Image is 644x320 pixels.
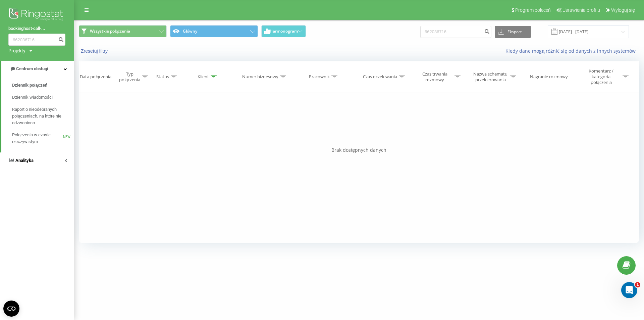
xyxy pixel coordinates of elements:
a: Centrum obsługi [1,61,74,77]
span: Ustawienia profilu [562,7,600,13]
div: Projekty [8,47,25,54]
a: Kiedy dane mogą różnić się od danych z innych systemów [505,48,639,54]
div: Czas oczekiwania [363,74,397,80]
span: Połączenia w czasie rzeczywistym [12,132,63,145]
div: Nagranie rozmowy [530,74,568,80]
div: Pracownik [309,74,330,80]
div: Czas trwania rozmowy [417,71,453,83]
input: Wyszukiwanie według numeru [420,26,491,38]
div: Klient [198,74,209,80]
a: Dziennik połączeń [12,79,74,91]
span: Raport o nieodebranych połączeniach, na które nie odzwoniono [12,106,70,126]
button: Open CMP widget [3,301,19,317]
button: Główny [170,25,258,37]
div: Numer biznesowy [242,74,278,80]
div: Nazwa schematu przekierowania [473,71,508,83]
a: Dziennik wiadomości [12,91,74,103]
span: Dziennik połączeń [12,82,47,89]
span: Wyloguj się [611,7,635,13]
a: Raport o nieodebranych połączeniach, na które nie odzwoniono [12,103,74,129]
span: Program poleceń [515,7,551,13]
button: Zresetuj filtry [79,48,111,54]
span: Analityka [15,158,34,163]
div: Data połączenia [80,74,111,80]
div: Brak dostępnych danych [79,147,639,153]
div: Komentarz / kategoria połączenia [582,68,621,85]
div: Typ połączenia [119,71,140,83]
button: Harmonogram [261,25,306,37]
span: Harmonogram [270,29,298,34]
button: Eksport [495,26,531,38]
img: Ringostat logo [8,7,65,24]
a: Połączenia w czasie rzeczywistymNEW [12,129,74,148]
span: 1 [635,282,640,287]
span: Dziennik wiadomości [12,94,53,101]
span: Wszystkie połączenia [90,29,130,34]
iframe: Intercom live chat [621,282,637,298]
a: bookinghost-call-... [8,25,65,32]
span: Centrum obsługi [16,66,48,71]
div: Status [156,74,169,80]
input: Wyszukiwanie według numeru [8,34,65,46]
button: Wszystkie połączenia [79,25,167,37]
